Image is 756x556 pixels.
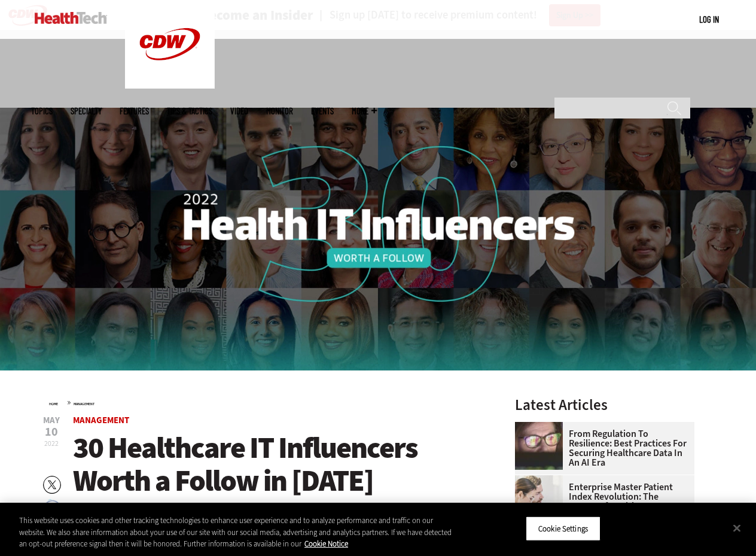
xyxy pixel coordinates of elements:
a: Enterprise Master Patient Index Revolution: The Future of Healthcare Data Management [515,482,687,521]
a: From Regulation to Resilience: Best Practices for Securing Healthcare Data in an AI Era [515,429,687,467]
span: Topics [31,107,53,116]
a: medical researchers look at data on desktop monitor [515,475,569,485]
a: Features [120,107,149,116]
img: Home [35,12,107,24]
a: woman wearing glasses looking at healthcare data on screen [515,422,569,432]
a: Video [230,107,248,116]
span: 10 [43,426,60,438]
a: Tips & Tactics [167,107,212,116]
a: Management [74,402,94,406]
span: 30 Healthcare IT Influencers Worth a Follow in [DATE] [73,428,417,500]
a: More information about your privacy [304,539,348,549]
a: CDW [125,79,215,92]
a: Events [311,107,334,116]
div: User menu [699,13,719,26]
button: Close [724,515,750,541]
span: May [43,416,60,425]
button: Cookie Settings [526,516,600,541]
a: Home [49,402,58,406]
a: Management [73,414,129,426]
span: 2022 [44,439,59,448]
h3: Latest Articles [515,397,694,412]
div: » [49,397,483,407]
img: woman wearing glasses looking at healthcare data on screen [515,422,563,470]
a: MonITor [266,107,293,116]
img: medical researchers look at data on desktop monitor [515,475,563,523]
span: Specialty [71,107,102,116]
span: More [352,107,377,116]
a: Log in [699,14,719,25]
div: This website uses cookies and other tracking technologies to enhance user experience and to analy... [19,515,453,550]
